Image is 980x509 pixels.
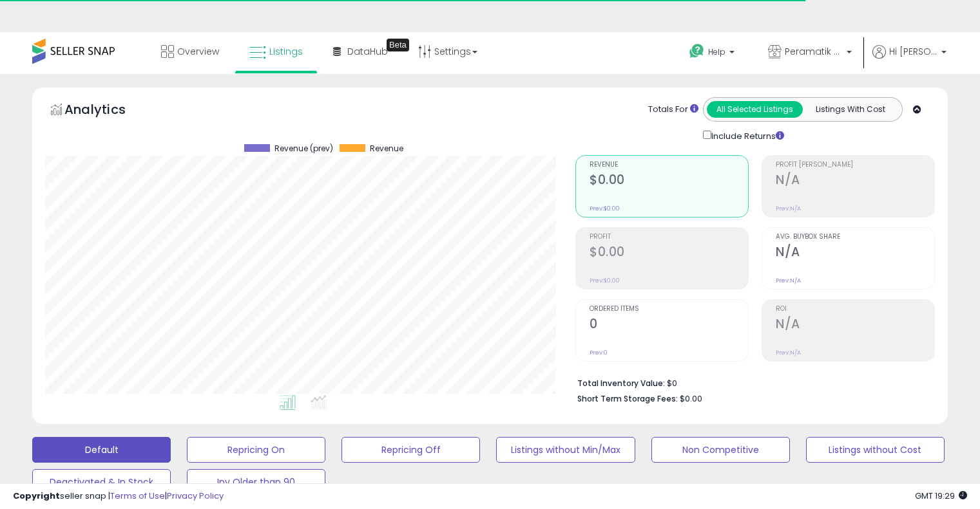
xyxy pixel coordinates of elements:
a: DataHub [323,32,398,71]
button: Non Competitive [651,437,790,463]
button: Deactivated & In Stock [32,469,171,495]
a: Listings [240,32,312,71]
small: Prev: 0 [590,349,608,356]
span: Profit [PERSON_NAME] [776,162,934,169]
button: All Selected Listings [707,101,803,118]
span: Revenue (prev) [274,144,333,153]
button: Listings With Cost [802,101,898,118]
a: Hi [PERSON_NAME] [872,45,946,74]
b: Short Term Storage Fees: [577,393,678,404]
a: Terms of Use [110,490,165,502]
span: Avg. Buybox Share [776,234,934,241]
button: Inv Older than 90 [187,469,325,495]
h2: N/A [776,317,934,334]
i: Get Help [689,43,705,59]
button: Repricing Off [341,437,480,463]
a: Help [679,33,747,73]
strong: Copyright [13,490,60,502]
span: Help [708,46,725,57]
h2: $0.00 [590,245,748,262]
small: Prev: $0.00 [590,277,620,284]
small: Prev: N/A [776,205,801,212]
h5: Analytics [64,100,151,122]
div: Totals For [648,104,698,116]
h2: $0.00 [590,172,748,190]
h2: N/A [776,245,934,262]
span: Profit [590,234,748,241]
small: Prev: N/A [776,277,801,284]
h2: N/A [776,172,934,190]
span: Listings [269,45,303,58]
a: Peramatik Goods Ltd US [758,32,861,74]
span: Hi [PERSON_NAME] [889,45,937,58]
small: Prev: N/A [776,349,801,356]
b: Total Inventory Value: [577,378,665,389]
a: Overview [151,32,229,71]
h2: 0 [590,317,748,334]
span: DataHub [347,45,388,58]
span: Revenue [370,144,403,153]
small: Prev: $0.00 [590,205,620,212]
button: Default [32,437,171,463]
span: Revenue [590,162,748,169]
button: Listings without Min/Max [496,437,635,463]
span: $0.00 [680,393,702,405]
a: Privacy Policy [167,490,224,502]
button: Repricing On [187,437,325,463]
span: Ordered Items [590,306,748,313]
span: ROI [776,306,934,313]
button: Listings without Cost [806,437,945,463]
span: 2025-10-7 19:29 GMT [915,490,967,502]
span: Peramatik Goods Ltd US [785,45,843,58]
span: Overview [177,45,219,58]
a: Settings [408,32,487,71]
li: $0 [577,375,925,390]
div: Tooltip anchor [387,39,409,51]
div: seller snap | | [13,490,224,503]
div: Include Returns [693,128,800,143]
